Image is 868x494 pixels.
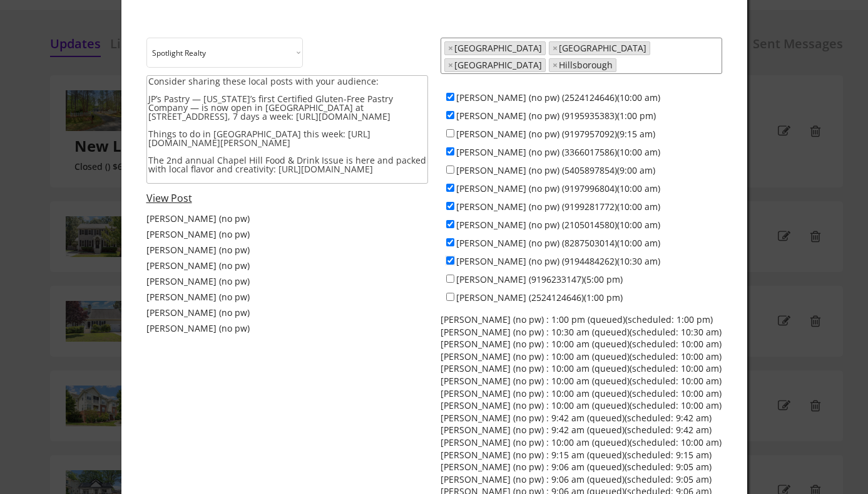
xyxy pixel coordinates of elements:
[553,44,558,53] span: ×
[441,387,722,400] div: [PERSON_NAME] (no pw) : 10:00 am (queued)(scheduled: 10:00 am)
[549,58,616,72] li: Hillsborough
[444,41,546,55] li: Raleigh
[448,44,453,53] span: ×
[456,292,623,303] label: [PERSON_NAME] (2524124646)(1:00 pm)
[456,237,660,249] label: [PERSON_NAME] (no pw) (8287503014)(10:00 am)
[441,326,722,339] div: [PERSON_NAME] (no pw) : 10:30 am (queued)(scheduled: 10:30 am)
[456,273,623,285] label: [PERSON_NAME] (9196233147)(5:00 pm)
[146,260,250,272] div: [PERSON_NAME] (no pw)
[146,191,192,205] a: View Post
[146,291,250,303] div: [PERSON_NAME] (no pw)
[456,110,656,122] label: [PERSON_NAME] (no pw) (9195935383)(1:00 pm)
[456,164,655,176] label: [PERSON_NAME] (no pw) (5405897854)(9:00 am)
[441,399,722,412] div: [PERSON_NAME] (no pw) : 10:00 am (queued)(scheduled: 10:00 am)
[441,436,722,449] div: [PERSON_NAME] (no pw) : 10:00 am (queued)(scheduled: 10:00 am)
[441,449,712,461] div: [PERSON_NAME] (no pw) : 9:15 am (queued)(scheduled: 9:15 am)
[549,41,650,55] li: Durham
[456,219,660,231] label: [PERSON_NAME] (no pw) (2105014580)(10:00 am)
[146,228,250,241] div: [PERSON_NAME] (no pw)
[146,213,250,225] div: [PERSON_NAME] (no pw)
[444,58,546,72] li: Chapel Hill
[441,362,722,375] div: [PERSON_NAME] (no pw) : 10:00 am (queued)(scheduled: 10:00 am)
[441,473,712,486] div: [PERSON_NAME] (no pw) : 9:06 am (queued)(scheduled: 9:05 am)
[456,255,660,267] label: [PERSON_NAME] (no pw) (9194484262)(10:30 am)
[441,375,722,387] div: [PERSON_NAME] (no pw) : 10:00 am (queued)(scheduled: 10:00 am)
[456,128,655,140] label: [PERSON_NAME] (no pw) (9197957092)(9:15 am)
[146,244,250,256] div: [PERSON_NAME] (no pw)
[441,461,712,473] div: [PERSON_NAME] (no pw) : 9:06 am (queued)(scheduled: 9:05 am)
[146,307,250,319] div: [PERSON_NAME] (no pw)
[146,275,250,288] div: [PERSON_NAME] (no pw)
[441,350,722,363] div: [PERSON_NAME] (no pw) : 10:00 am (queued)(scheduled: 10:00 am)
[441,424,712,436] div: [PERSON_NAME] (no pw) : 9:42 am (queued)(scheduled: 9:42 am)
[456,92,660,103] label: [PERSON_NAME] (no pw) (2524124646)(10:00 am)
[441,313,713,326] div: [PERSON_NAME] (no pw) : 1:00 pm (queued)(scheduled: 1:00 pm)
[146,322,250,335] div: [PERSON_NAME] (no pw)
[456,201,660,213] label: [PERSON_NAME] (no pw) (9199281772)(10:00 am)
[553,61,558,70] span: ×
[441,338,722,350] div: [PERSON_NAME] (no pw) : 10:00 am (queued)(scheduled: 10:00 am)
[448,61,453,70] span: ×
[441,412,712,424] div: [PERSON_NAME] (no pw) : 9:42 am (queued)(scheduled: 9:42 am)
[456,182,660,194] label: [PERSON_NAME] (no pw) (9197996804)(10:00 am)
[456,146,660,158] label: [PERSON_NAME] (no pw) (3366017586)(10:00 am)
